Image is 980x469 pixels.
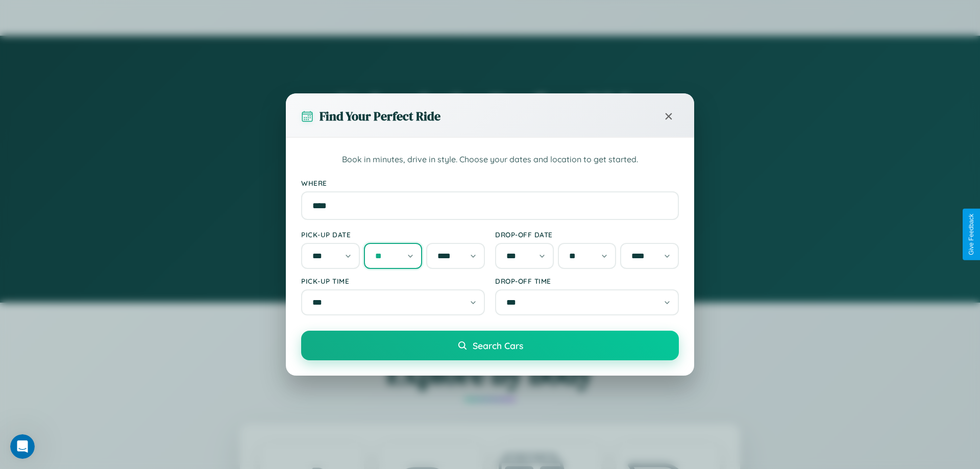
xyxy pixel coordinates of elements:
[301,277,485,285] label: Pick-up Time
[301,153,679,166] p: Book in minutes, drive in style. Choose your dates and location to get started.
[320,108,440,125] h3: Find Your Perfect Ride
[301,179,679,187] label: Where
[495,230,679,239] label: Drop-off Date
[301,331,679,360] button: Search Cars
[473,340,523,351] span: Search Cars
[301,230,485,239] label: Pick-up Date
[495,277,679,285] label: Drop-off Time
